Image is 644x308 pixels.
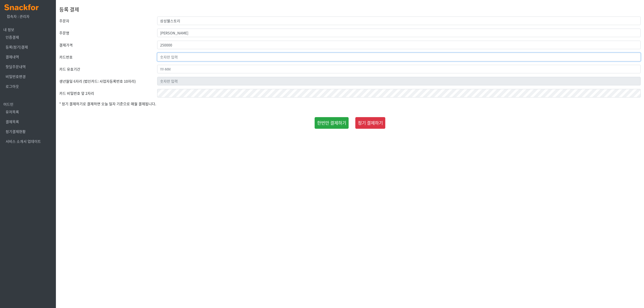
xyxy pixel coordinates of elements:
[6,64,26,69] a: 핫딜주문내역
[157,53,641,61] input: 숫자만 입력
[157,41,641,49] input: 30000
[3,101,13,107] span: 어드민
[56,65,154,73] label: 카드 유효기간
[56,77,154,85] label: 생년월일 6자리 (법인카드: 사업자등록번호 10자리)
[6,34,19,40] a: 인증결제
[6,119,19,124] a: 결제목록
[59,2,641,17] div: 등록 결제
[6,44,28,50] a: 등록(정기)결제
[157,65,641,73] input: YY-MM
[7,14,30,19] span: 접속자 : 관리자
[3,27,14,32] span: 내 정보
[56,29,154,37] label: 주문명
[6,129,26,134] a: 정기결제현황
[6,109,19,114] a: 유저목록
[6,74,26,79] a: 비밀번호변경
[355,117,385,129] button: 정기 결제하기
[56,89,154,97] label: 카드 비밀번호 앞 2자리
[56,41,154,49] label: 결제가격
[6,84,19,89] a: 로그아웃
[56,53,154,61] label: 카드번호
[157,77,641,85] input: 숫자만 입력
[56,17,154,25] label: 주문자
[157,29,641,37] input: 정기 간식 서비스
[59,101,156,106] span: * 정기 결제하기로 결제하면 오늘 일자 기준으로 매월 결제됩니다.
[6,139,41,144] a: 서비스 소개서 업데이트
[315,117,349,129] button: 한번만 결제하기
[6,54,19,59] a: 결제내역
[4,4,39,10] img: logo.png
